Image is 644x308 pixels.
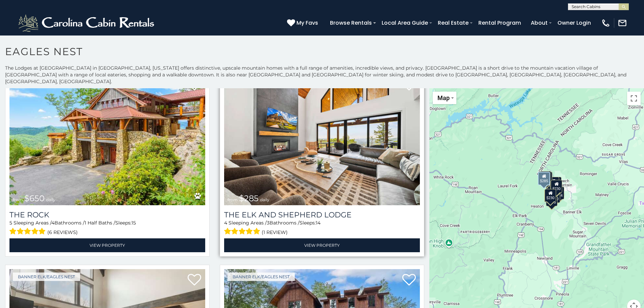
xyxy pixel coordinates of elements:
span: (6 reviews) [47,228,78,237]
span: from [228,197,238,202]
a: My Favs [287,19,320,27]
div: $225 [550,181,562,193]
span: $650 [24,193,45,203]
a: Owner Login [554,17,594,29]
a: The Elk And Shepherd Lodge from $285 daily [224,74,420,205]
span: $285 [239,193,259,203]
a: Banner Elk/Eagles Nest [13,273,80,281]
a: Rental Program [475,17,524,29]
a: The Rock [9,210,205,219]
img: The Rock [9,74,205,205]
span: 14 [316,220,320,226]
a: View Property [9,238,205,252]
div: $265 [540,171,551,184]
div: Sleeping Areas / Bathrooms / Sleeps: [224,219,420,237]
span: 4 [224,220,227,226]
span: 3 [267,220,269,226]
span: (1 review) [262,228,288,237]
img: mail-regular-white.png [618,18,627,28]
div: $285 [538,171,550,185]
button: Toggle fullscreen view [627,92,641,105]
a: Add to favorites [188,273,201,287]
div: $215 [546,193,557,206]
a: Banner Elk/Eagles Nest [228,273,295,281]
a: The Rock from $650 daily [9,74,205,205]
span: from [13,197,23,202]
span: My Favs [296,19,318,27]
img: The Elk And Shepherd Lodge [224,74,420,205]
img: phone-regular-white.png [601,18,611,28]
div: $230 [545,189,556,202]
span: 4 [51,220,54,226]
span: daily [260,197,269,202]
img: White-1-2.png [17,13,157,33]
span: 5 [9,220,12,226]
a: Local Area Guide [378,17,431,29]
a: View Property [224,238,420,252]
div: Sleeping Areas / Bathrooms / Sleeps: [9,219,205,237]
span: 15 [132,220,136,226]
a: Browse Rentals [327,17,375,29]
a: The Elk And Shepherd Lodge [224,210,420,219]
span: daily [46,197,55,202]
a: Real Estate [434,17,472,29]
span: 1 Half Baths / [85,220,115,226]
div: $230 [551,180,563,193]
a: About [527,17,551,29]
div: $315 [548,177,559,190]
div: $200 [550,176,562,189]
span: Map [437,94,450,101]
button: Change map style [433,92,456,104]
a: Add to favorites [402,273,416,287]
div: $305 [544,189,556,202]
